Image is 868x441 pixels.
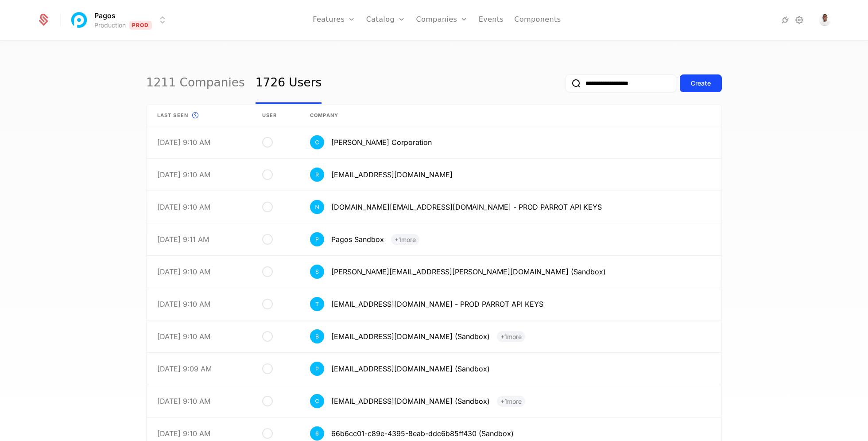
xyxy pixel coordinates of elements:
[299,105,721,126] th: Company
[94,10,116,21] span: Pagos
[691,79,711,88] div: Create
[256,62,322,104] a: 1726 Users
[157,112,188,119] span: Last seen
[146,62,245,104] a: 1211 Companies
[94,21,126,30] div: Production
[71,10,168,30] button: Select environment
[69,9,90,31] img: Pagos
[794,15,805,25] a: Settings
[129,21,152,30] span: Prod
[780,15,790,25] a: Integrations
[680,74,722,92] button: Create
[819,14,831,26] img: LJ Durante
[819,14,831,26] button: Open user button
[252,105,299,126] th: User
